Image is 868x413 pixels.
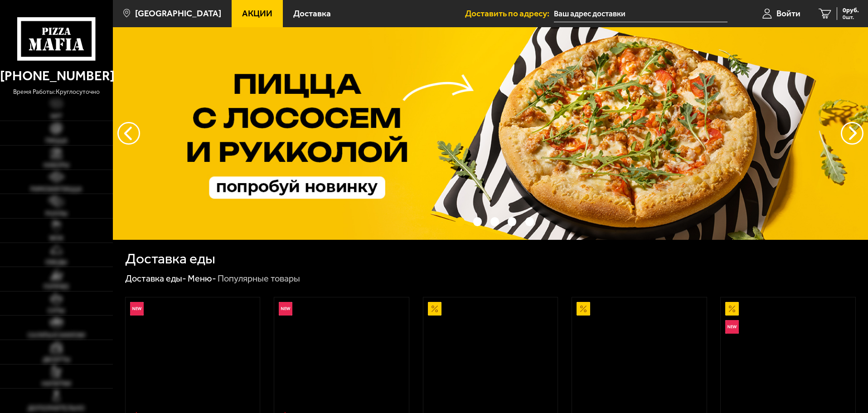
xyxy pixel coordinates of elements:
[841,122,863,145] button: предыдущий
[428,302,441,316] img: Акционный
[45,211,68,217] span: Роллы
[843,15,859,20] span: 0 шт.
[473,217,482,226] button: точки переключения
[188,273,216,284] a: Меню-
[508,217,516,226] button: точки переключения
[293,9,331,18] span: Доставка
[50,113,62,120] span: Хит
[554,5,727,22] input: Ваш адрес доставки
[843,7,859,14] span: 0 руб.
[776,9,800,18] span: Войти
[45,138,68,144] span: Пицца
[42,381,71,387] span: Напитки
[465,9,554,18] span: Доставить по адресу:
[44,284,69,290] span: Горячее
[456,217,464,226] button: точки переключения
[28,332,85,339] span: Салаты и закуски
[490,217,499,226] button: точки переключения
[125,273,186,284] a: Доставка еды-
[49,235,63,242] span: WOK
[117,122,140,145] button: следующий
[125,252,215,266] h1: Доставка еды
[43,357,70,363] span: Десерты
[218,273,300,285] div: Популярные товары
[135,9,221,18] span: [GEOGRAPHIC_DATA]
[44,162,69,169] span: Наборы
[30,186,82,193] span: Римская пицца
[725,302,739,316] img: Акционный
[242,9,272,18] span: Акции
[130,302,144,316] img: Новинка
[725,320,739,334] img: Новинка
[279,302,292,316] img: Новинка
[28,405,85,412] span: Дополнительно
[577,302,590,316] img: Акционный
[45,259,67,266] span: Обеды
[525,217,534,226] button: точки переключения
[48,308,65,314] span: Супы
